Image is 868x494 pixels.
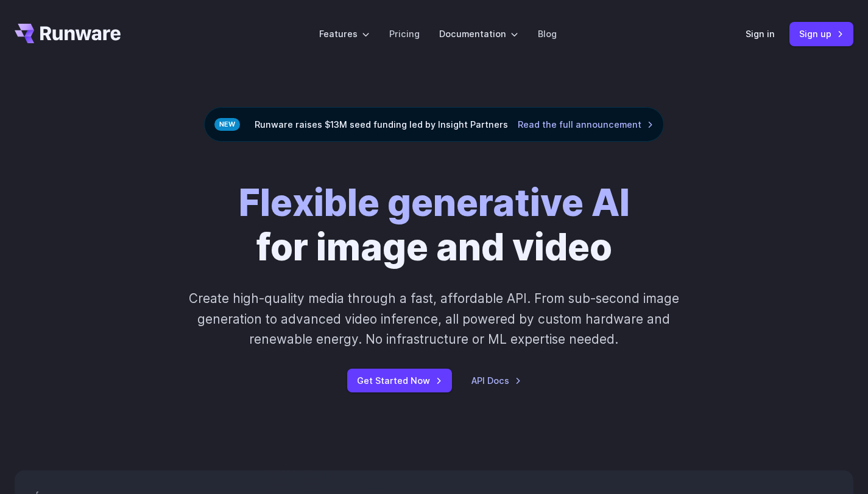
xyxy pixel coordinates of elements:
[319,27,370,41] label: Features
[538,27,557,41] a: Blog
[518,117,654,131] a: Read the full announcement
[15,24,121,43] a: Go to /
[239,180,630,225] strong: Flexible generative AI
[239,181,630,269] h1: for image and video
[204,107,664,142] div: Runware raises $13M seed funding led by Insight Partners
[389,27,420,41] a: Pricing
[439,27,518,41] label: Documentation
[471,374,521,388] a: API Docs
[166,288,702,349] p: Create high-quality media through a fast, affordable API. From sub-second image generation to adv...
[789,22,853,46] a: Sign up
[347,369,452,392] a: Get Started Now
[746,27,775,41] a: Sign in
